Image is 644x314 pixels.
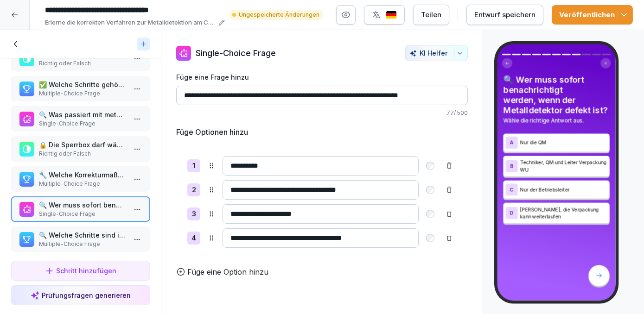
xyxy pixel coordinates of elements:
div: 🔍 Was passiert mit metallfreien Produkten nach dem erfolgreichen Funktionstest?Single-Choice Frage [11,106,150,132]
div: Entwurf speichern [474,10,536,20]
p: D [510,210,514,216]
p: 77 / 500 [176,109,468,117]
p: 1 [192,161,195,171]
p: 🔍 Was passiert mit metallfreien Produkten nach dem erfolgreichen Funktionstest? [39,110,126,119]
img: de.svg [386,11,397,19]
div: 🔧 Welche Korrekturmaßnahmen dürfen durchgeführt werden?Multiple-Choice Frage [11,166,150,192]
p: C [510,187,514,192]
p: 🔧 Welche Korrekturmaßnahmen dürfen durchgeführt werden? [39,170,126,180]
p: Wähle die richtige Antwort aus. [503,116,609,125]
p: Richtig oder Falsch [39,150,126,158]
p: A [510,140,514,145]
p: 🔍 Welche Schritte sind im Falle eines Defektes zu unternehmen? [39,230,126,240]
button: KI Helfer [405,45,468,61]
button: Prüfungsfragen generieren [11,285,150,305]
p: Techniker, QM und Leiter Verpackung WU [520,159,607,173]
p: 3 [192,209,196,220]
button: Entwurf speichern [466,5,543,25]
p: Single-Choice Frage [196,47,276,59]
h5: Füge Optionen hinzu [176,126,248,138]
p: 🔒 Die Sperrbox darf während der Verpackungstätigkeiten offen bleiben. [39,140,126,150]
p: Nur der Betriebsleiter [520,186,607,194]
button: Teilen [413,5,449,25]
div: 🔍 Welche Schritte sind im Falle eines Defektes zu unternehmen?Multiple-Choice Frage [11,226,150,252]
h4: 🔍 Wer muss sofort benachrichtigt werden, wenn der Metalldetektor defekt ist? [503,74,609,115]
p: B [510,163,513,169]
p: Multiple-Choice Frage [39,180,126,188]
div: 🔍 Wer muss sofort benachrichtigt werden, wenn der Metalldetektor defekt ist?Single-Choice Frage [11,196,150,222]
div: ℹ️ Die Programmnummer für jedes Produkt wird im SAP Artikelstamm gewartet und bei Produktscan aut... [11,46,150,71]
p: Multiple-Choice Frage [39,240,126,248]
p: Richtig oder Falsch [39,59,126,68]
button: Schritt hinzufügen [11,261,150,281]
p: Erlerne die korrekten Verfahren zur Metalldetektion am CCP3, einschließlich Funktionstests, Ursac... [45,18,216,27]
p: 4 [191,233,196,244]
div: Schritt hinzufügen [45,266,116,276]
div: 🔒 Die Sperrbox darf während der Verpackungstätigkeiten offen bleiben.Richtig oder Falsch [11,136,150,162]
p: Multiple-Choice Frage [39,89,126,98]
p: Single-Choice Frage [39,119,126,128]
p: [PERSON_NAME], die Verpackung kann weiterlaufen [520,206,607,220]
p: Füge eine Option hinzu [187,266,268,277]
p: ✅ Welche Schritte gehören zum Funktionstest (Auditcheck)? [39,80,126,89]
label: Füge eine Frage hinzu [176,72,468,82]
div: Prüfungsfragen generieren [31,290,131,300]
div: KI Helfer [409,49,464,57]
div: Teilen [421,10,441,20]
button: Veröffentlichen [552,5,633,25]
p: Nur die QM [520,139,607,146]
div: Veröffentlichen [559,10,625,20]
div: ✅ Welche Schritte gehören zum Funktionstest (Auditcheck)?Multiple-Choice Frage [11,76,150,101]
p: Ungespeicherte Änderungen [239,11,319,19]
p: 🔍 Wer muss sofort benachrichtigt werden, wenn der Metalldetektor defekt ist? [39,200,126,210]
p: 2 [192,185,196,195]
p: Single-Choice Frage [39,210,126,218]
